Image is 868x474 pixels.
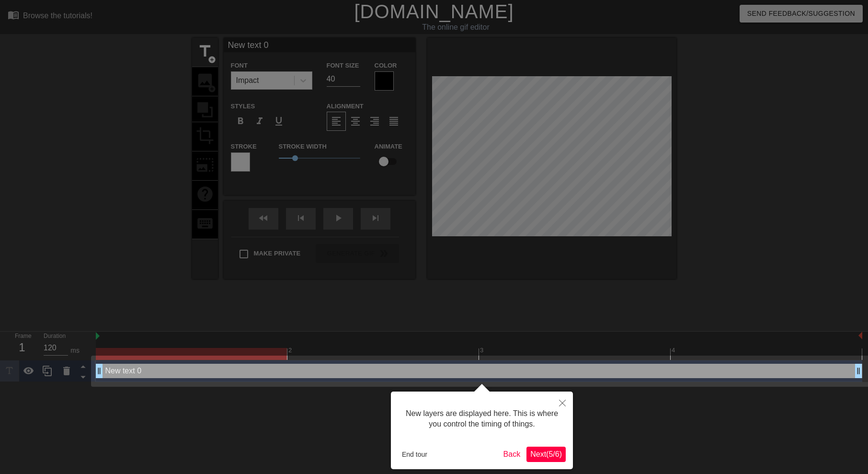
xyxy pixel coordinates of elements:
[500,447,525,462] button: Back
[398,447,431,462] button: End tour
[526,447,566,462] button: Next
[398,399,566,439] div: New layers are displayed here. This is where you control the timing of things.
[552,392,573,414] button: Close
[530,450,562,458] span: Next ( 5 / 6 )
